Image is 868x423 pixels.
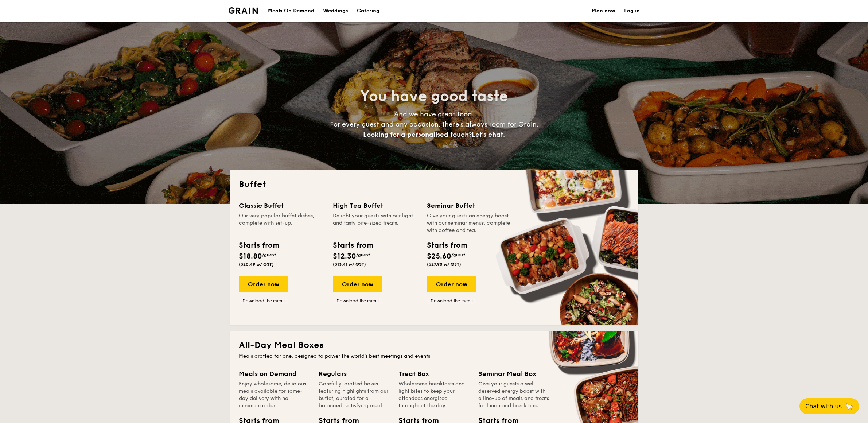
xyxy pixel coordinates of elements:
[239,276,288,292] div: Order now
[333,262,366,267] span: ($13.41 w/ GST)
[239,201,324,211] div: Classic Buffet
[451,252,465,257] span: /guest
[427,298,476,304] a: Download the menu
[239,369,310,379] div: Meals on Demand
[239,179,630,190] h2: Buffet
[239,298,288,304] a: Download the menu
[239,380,310,410] div: Enjoy wholesome, delicious meals available for same-day delivery with no minimum order.
[239,252,262,261] span: $18.80
[333,298,382,304] a: Download the menu
[427,252,451,261] span: $25.60
[319,369,390,379] div: Regulars
[229,7,258,14] img: Grain
[845,402,853,411] span: 🦙
[427,276,476,292] div: Order now
[356,252,370,257] span: /guest
[229,7,258,14] a: Logotype
[427,262,461,267] span: ($27.90 w/ GST)
[239,353,630,360] div: Meals crafted for one, designed to power the world's best meetings and events.
[333,212,418,234] div: Delight your guests with our light and tasty bite-sized treats.
[330,110,538,139] span: And we have great food. For every guest and any occasion, there’s always room for Grain.
[319,380,390,410] div: Carefully-crafted boxes featuring highlights from our buffet, curated for a balanced, satisfying ...
[239,339,630,351] h2: All-Day Meal Boxes
[427,212,512,234] div: Give your guests an energy boost with our seminar menus, complete with coffee and tea.
[799,398,859,414] button: Chat with us🦙
[363,131,472,139] span: Looking for a personalised touch?
[333,252,356,261] span: $12.30
[427,201,512,211] div: Seminar Buffet
[239,262,274,267] span: ($20.49 w/ GST)
[478,380,549,410] div: Give your guests a well-deserved energy boost with a line-up of meals and treats for lunch and br...
[239,240,279,251] div: Starts from
[333,276,382,292] div: Order now
[478,369,549,379] div: Seminar Meal Box
[427,240,467,251] div: Starts from
[333,201,418,211] div: High Tea Buffet
[398,380,470,410] div: Wholesome breakfasts and light bites to keep your attendees energised throughout the day.
[472,131,505,139] span: Let's chat.
[239,212,324,234] div: Our very popular buffet dishes, complete with set-up.
[262,252,276,257] span: /guest
[805,403,842,410] span: Chat with us
[333,240,373,251] div: Starts from
[360,88,508,105] span: You have good taste
[398,369,470,379] div: Treat Box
